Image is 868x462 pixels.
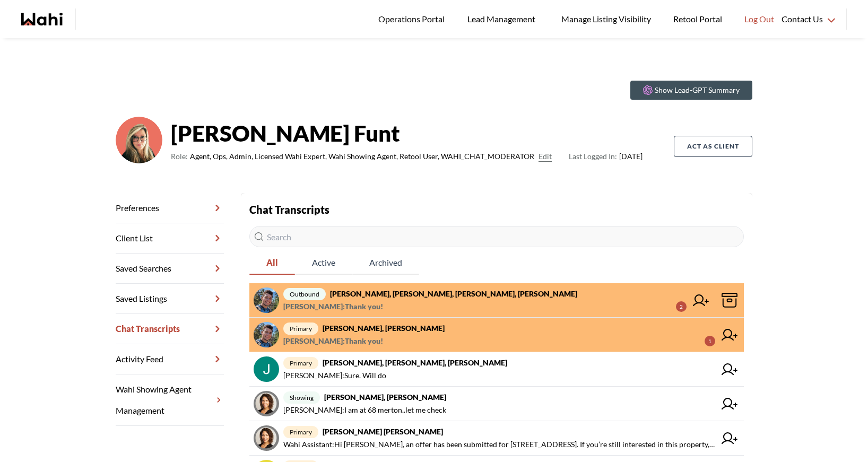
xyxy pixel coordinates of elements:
button: All [249,251,295,275]
span: Archived [352,251,419,274]
span: All [249,251,295,274]
p: Show Lead-GPT Summary [655,85,740,95]
button: Show Lead-GPT Summary [630,81,752,100]
a: primary[PERSON_NAME] [PERSON_NAME]Wahi Assistant:Hi [PERSON_NAME], an offer has been submitted fo... [249,421,744,456]
span: Last Logged In: [569,152,617,161]
a: Client List [116,223,224,254]
button: Active [295,251,352,275]
span: primary [283,426,318,438]
button: Edit [539,150,552,163]
a: Wahi Showing Agent Management [116,374,224,426]
span: Log Out [744,12,774,26]
img: chat avatar [254,287,279,313]
span: showing [283,391,320,404]
strong: [PERSON_NAME], [PERSON_NAME], [PERSON_NAME] [323,358,507,367]
strong: [PERSON_NAME] [PERSON_NAME] [323,427,443,436]
img: chat avatar [254,425,279,451]
span: Retool Portal [673,12,725,26]
img: chat avatar [254,391,279,416]
span: primary [283,357,318,369]
strong: [PERSON_NAME], [PERSON_NAME] [323,324,445,333]
span: [PERSON_NAME] : Sure. Will do [283,369,386,382]
span: Role: [171,150,188,163]
span: [PERSON_NAME] : Thank you! [283,300,383,313]
span: Active [295,251,352,274]
a: showing[PERSON_NAME], [PERSON_NAME][PERSON_NAME]:I am at 68 merton..let me check [249,387,744,421]
a: Wahi homepage [21,13,63,25]
div: 2 [676,301,687,312]
img: chat avatar [254,356,279,382]
a: primary[PERSON_NAME], [PERSON_NAME][PERSON_NAME]:Thank you!1 [249,318,744,352]
a: Preferences [116,193,224,223]
a: primary[PERSON_NAME], [PERSON_NAME], [PERSON_NAME][PERSON_NAME]:Sure. Will do [249,352,744,387]
span: primary [283,322,318,335]
a: Saved Searches [116,254,224,284]
span: [PERSON_NAME] : I am at 68 merton..let me check [283,404,446,416]
span: [DATE] [569,150,643,163]
a: Saved Listings [116,284,224,314]
span: Lead Management [467,12,539,26]
img: chat avatar [254,322,279,347]
input: Search [249,226,744,247]
a: Activity Feed [116,344,224,374]
button: Act as Client [674,136,752,157]
strong: Chat Transcripts [249,203,329,216]
button: Archived [352,251,419,275]
img: ef0591e0ebeb142b.png [116,117,162,163]
span: [PERSON_NAME] : Thank you! [283,335,383,347]
a: outbound[PERSON_NAME], [PERSON_NAME], [PERSON_NAME], [PERSON_NAME][PERSON_NAME]:Thank you!2 [249,283,744,318]
span: Agent, Ops, Admin, Licensed Wahi Expert, Wahi Showing Agent, Retool User, WAHI_CHAT_MODERATOR [190,150,534,163]
span: Wahi Assistant : Hi [PERSON_NAME], an offer has been submitted for [STREET_ADDRESS]. If you’re st... [283,438,715,451]
div: 1 [705,336,715,346]
span: Operations Portal [378,12,448,26]
strong: [PERSON_NAME], [PERSON_NAME], [PERSON_NAME], [PERSON_NAME] [330,289,577,298]
a: Chat Transcripts [116,314,224,344]
strong: [PERSON_NAME] Funt [171,117,643,149]
strong: [PERSON_NAME], [PERSON_NAME] [324,393,446,402]
span: outbound [283,288,326,300]
span: Manage Listing Visibility [558,12,654,26]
